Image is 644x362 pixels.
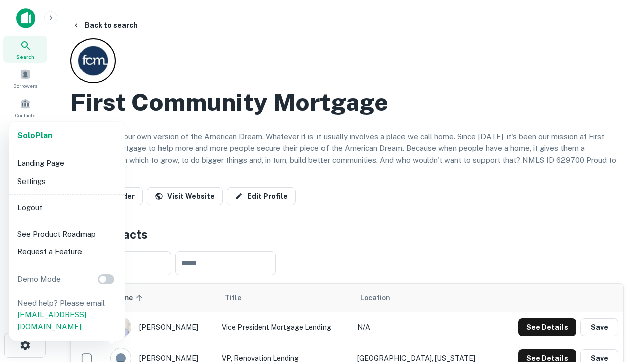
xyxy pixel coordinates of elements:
li: Landing Page [13,154,121,172]
p: Demo Mode [13,273,65,285]
li: Logout [13,199,121,217]
li: See Product Roadmap [13,225,121,243]
strong: Solo Plan [17,131,52,140]
li: Settings [13,172,121,191]
p: Need help? Please email [17,297,117,333]
a: [EMAIL_ADDRESS][DOMAIN_NAME] [17,310,86,331]
a: SoloPlan [17,130,52,142]
iframe: Chat Widget [594,249,644,298]
li: Request a Feature [13,243,121,261]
